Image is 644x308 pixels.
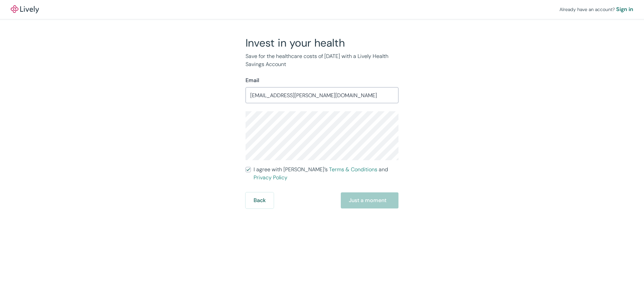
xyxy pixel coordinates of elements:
a: LivelyLively [11,5,39,13]
a: Privacy Policy [254,174,287,181]
label: Email [246,76,259,84]
p: Save for the healthcare costs of [DATE] with a Lively Health Savings Account [246,52,398,68]
div: Already have an account? [559,5,633,13]
img: Lively [11,5,39,13]
a: Terms & Conditions [329,166,377,173]
button: Back [246,192,274,208]
h2: Invest in your health [246,36,398,50]
span: I agree with [PERSON_NAME]’s and [254,166,398,182]
a: Sign in [616,5,633,13]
